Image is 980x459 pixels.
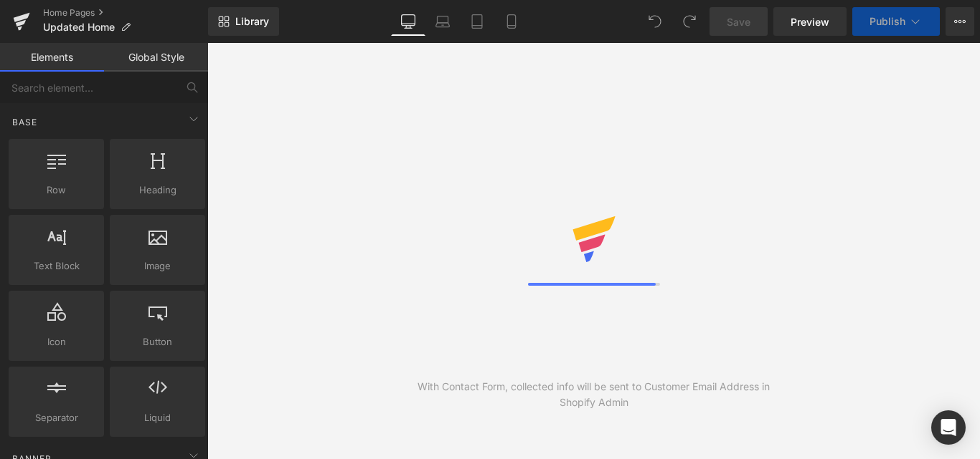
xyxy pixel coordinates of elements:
[391,7,425,36] a: Desktop
[104,43,208,72] a: Global Style
[43,7,208,19] a: Home Pages
[13,334,100,349] span: Icon
[773,7,847,36] a: Preview
[727,14,750,29] span: Save
[13,183,100,198] span: Row
[641,7,669,36] button: Undo
[114,410,201,425] span: Liquid
[43,21,115,33] span: Updated Home
[208,7,279,36] a: New Library
[494,7,529,36] a: Mobile
[870,16,905,27] span: Publish
[946,7,974,36] button: More
[114,334,201,349] span: Button
[13,410,100,425] span: Separator
[400,379,787,410] div: With Contact Form, collected info will be sent to Customer Email Address in Shopify Admin
[791,14,829,29] span: Preview
[425,7,460,36] a: Laptop
[114,259,201,274] span: Image
[460,7,494,36] a: Tablet
[675,7,704,36] button: Redo
[11,115,39,129] span: Base
[114,183,201,198] span: Heading
[931,410,966,445] div: Open Intercom Messenger
[235,15,269,28] span: Library
[13,259,100,274] span: Text Block
[852,7,940,36] button: Publish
